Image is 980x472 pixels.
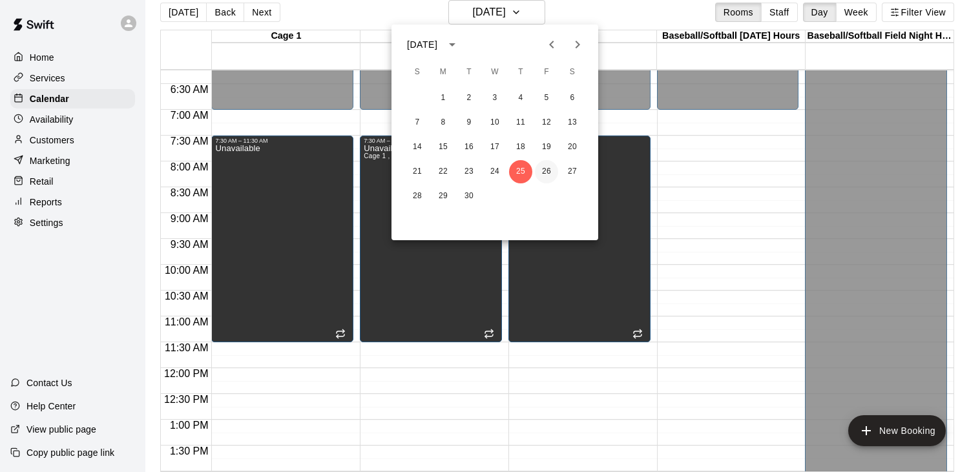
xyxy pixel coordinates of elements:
[509,111,532,134] button: 11
[483,111,506,134] button: 10
[457,59,481,85] span: Tuesday
[561,160,584,183] button: 27
[535,160,558,183] button: 26
[407,38,437,52] div: [DATE]
[483,136,506,159] button: 17
[561,87,584,110] button: 6
[406,136,429,159] button: 14
[509,87,532,110] button: 4
[539,32,565,57] button: Previous month
[406,185,429,208] button: 28
[535,59,558,85] span: Friday
[457,160,481,183] button: 23
[483,59,506,85] span: Wednesday
[406,59,429,85] span: Sunday
[561,111,584,134] button: 13
[561,136,584,159] button: 20
[509,160,532,183] button: 25
[535,87,558,110] button: 5
[509,136,532,159] button: 18
[432,136,455,159] button: 15
[483,160,506,183] button: 24
[432,59,455,85] span: Monday
[535,136,558,159] button: 19
[457,136,481,159] button: 16
[406,111,429,134] button: 7
[432,111,455,134] button: 8
[565,32,590,57] button: Next month
[483,87,506,110] button: 3
[561,59,584,85] span: Saturday
[441,34,463,56] button: calendar view is open, switch to year view
[432,87,455,110] button: 1
[457,111,481,134] button: 9
[509,59,532,85] span: Thursday
[432,160,455,183] button: 22
[406,160,429,183] button: 21
[457,87,481,110] button: 2
[457,185,481,208] button: 30
[535,111,558,134] button: 12
[432,185,455,208] button: 29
